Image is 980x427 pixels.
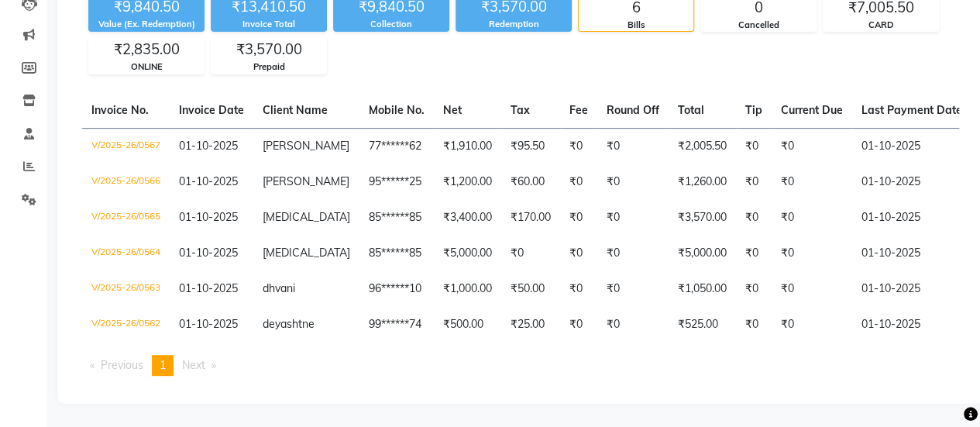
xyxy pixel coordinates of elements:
[182,358,205,372] span: Next
[91,103,149,117] span: Invoice No.
[669,200,736,236] td: ₹3,570.00
[501,200,560,236] td: ₹170.00
[736,236,772,271] td: ₹0
[179,246,238,260] span: 01-10-2025
[852,200,971,236] td: 01-10-2025
[772,200,852,236] td: ₹0
[456,18,572,31] div: Redemption
[82,128,170,164] td: V/2025-26/0567
[101,358,143,372] span: Previous
[669,236,736,271] td: ₹5,000.00
[434,164,501,200] td: ₹1,200.00
[579,19,693,32] div: Bills
[501,164,560,200] td: ₹60.00
[772,128,852,164] td: ₹0
[736,164,772,200] td: ₹0
[669,307,736,343] td: ₹525.00
[701,19,816,32] div: Cancelled
[263,246,350,260] span: [MEDICAL_DATA]
[434,307,501,343] td: ₹500.00
[852,307,971,343] td: 01-10-2025
[824,19,938,32] div: CARD
[82,271,170,307] td: V/2025-26/0563
[82,200,170,236] td: V/2025-26/0565
[160,358,166,372] span: 1
[560,307,597,343] td: ₹0
[597,271,669,307] td: ₹0
[745,103,762,117] span: Tip
[678,103,704,117] span: Total
[263,317,315,331] span: deyashtne
[560,164,597,200] td: ₹0
[263,174,349,188] span: [PERSON_NAME]
[861,103,962,117] span: Last Payment Date
[852,128,971,164] td: 01-10-2025
[263,281,295,295] span: dhvani
[263,139,349,153] span: [PERSON_NAME]
[607,103,659,117] span: Round Off
[211,60,326,74] div: Prepaid
[736,307,772,343] td: ₹0
[333,18,449,31] div: Collection
[560,271,597,307] td: ₹0
[511,103,530,117] span: Tax
[852,164,971,200] td: 01-10-2025
[179,103,244,117] span: Invoice Date
[179,317,238,331] span: 01-10-2025
[434,236,501,271] td: ₹5,000.00
[211,18,327,31] div: Invoice Total
[597,236,669,271] td: ₹0
[82,307,170,343] td: V/2025-26/0562
[560,236,597,271] td: ₹0
[369,103,425,117] span: Mobile No.
[211,39,326,60] div: ₹3,570.00
[501,271,560,307] td: ₹50.00
[781,103,843,117] span: Current Due
[501,128,560,164] td: ₹95.50
[89,60,204,74] div: ONLINE
[669,164,736,200] td: ₹1,260.00
[501,307,560,343] td: ₹25.00
[434,271,501,307] td: ₹1,000.00
[597,200,669,236] td: ₹0
[263,210,350,224] span: [MEDICAL_DATA]
[443,103,462,117] span: Net
[82,236,170,271] td: V/2025-26/0564
[669,271,736,307] td: ₹1,050.00
[736,271,772,307] td: ₹0
[736,128,772,164] td: ₹0
[89,39,204,60] div: ₹2,835.00
[560,128,597,164] td: ₹0
[263,103,328,117] span: Client Name
[82,355,959,376] nav: Pagination
[736,200,772,236] td: ₹0
[772,307,852,343] td: ₹0
[179,174,238,188] span: 01-10-2025
[669,128,736,164] td: ₹2,005.50
[88,18,205,31] div: Value (Ex. Redemption)
[434,200,501,236] td: ₹3,400.00
[179,139,238,153] span: 01-10-2025
[772,236,852,271] td: ₹0
[560,200,597,236] td: ₹0
[179,210,238,224] span: 01-10-2025
[434,128,501,164] td: ₹1,910.00
[852,271,971,307] td: 01-10-2025
[597,307,669,343] td: ₹0
[597,128,669,164] td: ₹0
[179,281,238,295] span: 01-10-2025
[772,164,852,200] td: ₹0
[82,164,170,200] td: V/2025-26/0566
[772,271,852,307] td: ₹0
[852,236,971,271] td: 01-10-2025
[569,103,588,117] span: Fee
[597,164,669,200] td: ₹0
[501,236,560,271] td: ₹0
